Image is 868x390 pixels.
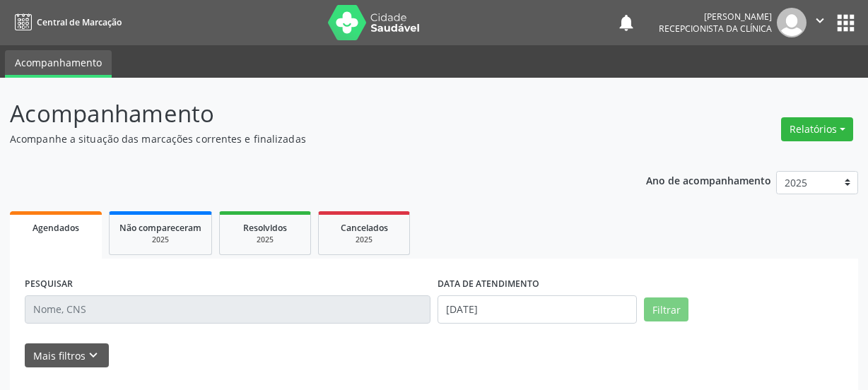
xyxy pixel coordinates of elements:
input: Selecione um intervalo [438,295,637,324]
img: img [777,8,807,37]
button:  [807,8,833,37]
span: Central de Marcação [37,16,122,28]
a: Acompanhamento [5,50,112,78]
input: Nome, CNS [25,295,430,324]
span: Recepcionista da clínica [659,23,772,35]
p: Acompanhe a situação das marcações correntes e finalizadas [10,131,604,146]
p: Acompanhamento [10,96,604,131]
button: Filtrar [644,297,688,321]
button: notifications [616,13,636,32]
button: Relatórios [781,117,853,141]
div: [PERSON_NAME] [659,11,772,23]
label: DATA DE ATENDIMENTO [438,273,539,295]
span: Não compareceram [119,222,201,234]
div: 2025 [329,235,399,245]
i: keyboard_arrow_down [86,348,101,363]
div: 2025 [119,235,201,245]
a: Central de Marcação [10,11,122,34]
div: 2025 [230,235,300,245]
label: PESQUISAR [25,273,73,295]
i:  [812,13,828,28]
span: Cancelados [341,222,388,234]
span: Resolvidos [243,222,287,234]
button: Mais filtroskeyboard_arrow_down [25,343,109,368]
span: Agendados [33,222,79,234]
p: Ano de acompanhamento [646,171,771,189]
button: apps [833,11,858,35]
